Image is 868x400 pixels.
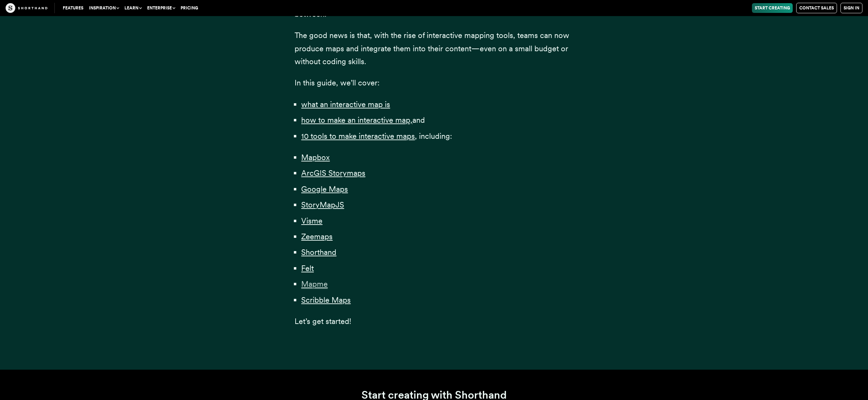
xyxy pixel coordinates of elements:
a: Contact Sales [796,3,837,13]
span: In this guide, we’ll cover: [295,78,380,87]
a: how to make an interactive map, [301,115,412,124]
a: Zeemaps [301,232,333,241]
button: Enterprise [144,3,178,13]
span: Let’s get started! [295,317,351,326]
a: what an interactive map is [301,100,390,109]
a: Visme [301,216,322,225]
a: StoryMapJS [301,200,344,209]
a: 10 tools to make interactive maps [301,131,415,141]
span: Mapme [301,279,328,289]
span: The good news is that, with the rise of interactive mapping tools, teams can now produce maps and... [295,31,569,66]
a: Scribble Maps [301,295,351,304]
a: Start Creating [752,3,793,13]
a: Sign in [840,3,862,13]
a: Mapbox [301,153,330,162]
img: The Craft [6,3,47,13]
button: Learn [122,3,144,13]
a: Google Maps [301,184,348,194]
a: Felt [301,264,314,273]
a: Shorthand [301,248,336,257]
span: , including: [415,131,452,141]
span: and [412,115,425,124]
a: Mapme [301,279,328,288]
a: Pricing [178,3,201,13]
a: ArcGIS Storymaps [301,168,365,178]
a: Features [60,3,86,13]
button: Inspiration [86,3,122,13]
